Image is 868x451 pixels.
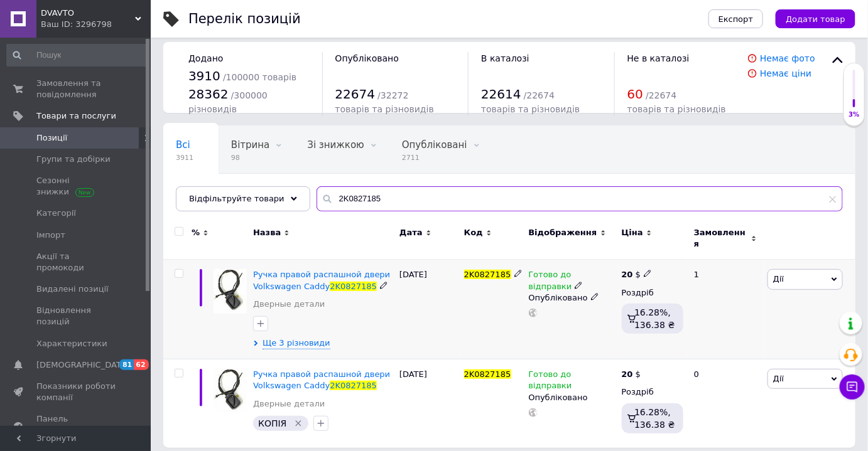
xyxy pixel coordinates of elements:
[622,369,641,380] div: $
[335,104,434,114] span: товарів та різновидів
[36,132,67,144] span: Позиції
[36,284,109,295] span: Видалені позиції
[41,19,151,30] div: Ваш ID: 3296798
[396,260,461,359] div: [DATE]
[622,386,683,398] div: Роздріб
[622,227,643,238] span: Ціна
[36,110,116,122] span: Товари та послуги
[214,269,247,314] img: Ручка правой распашной двери Volkswagen Caddy 2K0827185
[529,292,616,304] div: Опубліковано
[176,139,190,151] span: Всі
[773,374,784,383] span: Дії
[119,359,134,370] span: 81
[529,392,616,403] div: Опубліковано
[634,307,675,330] span: 16.28%, 136.38 ₴
[253,270,390,290] span: Ручка правой распашной двери Volkswagen Caddy
[253,299,325,310] a: Дверные детали
[253,398,325,410] a: Дверные детали
[36,338,107,349] span: Характеристики
[776,9,855,28] button: Додати товар
[708,9,764,28] button: Експорт
[464,369,511,379] span: 2K0827185
[231,153,269,162] span: 98
[529,227,597,238] span: Відображення
[396,359,461,448] div: [DATE]
[253,227,281,238] span: Назва
[840,374,865,400] button: Чат з покупцем
[524,90,555,100] span: / 22674
[402,139,467,151] span: Опубліковані
[41,8,135,19] span: DVAVTO
[627,87,643,102] span: 60
[36,78,116,100] span: Замовлення та повідомлення
[464,227,483,238] span: Код
[189,194,285,203] span: Відфільтруйте товари
[231,139,269,151] span: Вітрина
[627,53,690,63] span: Не в каталозі
[335,53,399,63] span: Опубліковано
[188,13,301,26] div: Перелік позицій
[760,53,815,63] a: Немає фото
[330,381,377,390] span: 2K0827185
[253,369,390,390] a: Ручка правой распашной двери Volkswagen Caddy2K0827185
[188,53,223,63] span: Додано
[622,270,633,279] b: 20
[377,90,408,100] span: / 32272
[36,208,76,219] span: Категорії
[134,359,148,370] span: 62
[622,287,683,299] div: Роздріб
[622,269,653,280] div: $
[529,270,572,294] span: Готово до відправки
[786,14,845,24] span: Додати товар
[36,251,116,273] span: Акції та промокоди
[36,175,116,198] span: Сезонні знижки
[36,413,116,436] span: Панель управління
[402,153,467,162] span: 2711
[36,381,116,403] span: Показники роботи компанії
[188,87,229,102] span: 28362
[192,227,200,238] span: %
[481,104,580,114] span: товарів та різновидів
[646,90,676,100] span: / 22674
[686,359,764,448] div: 0
[481,53,529,63] span: В каталозі
[773,274,784,284] span: Дії
[694,227,748,250] span: Замовлення
[481,87,521,102] span: 22614
[399,227,423,238] span: Дата
[188,68,220,83] span: 3910
[176,153,193,162] span: 3911
[214,369,247,413] img: Ручка правой распашной двери Volkswagen Caddy 2K0827185
[36,154,111,165] span: Групи та добірки
[760,68,811,78] a: Немає ціни
[36,230,65,241] span: Імпорт
[263,337,330,349] span: Ще 3 різновиди
[464,270,511,279] span: 2K0827185
[36,305,116,327] span: Відновлення позицій
[317,186,843,211] input: Пошук по назві позиції, артикулу і пошуковим запитам
[335,87,376,102] span: 22674
[258,418,286,428] span: КОПІЯ
[293,418,303,428] svg: Видалити мітку
[253,369,390,390] span: Ручка правой распашной двери Volkswagen Caddy
[627,104,726,114] span: товарів та різновидів
[634,407,675,430] span: 16.28%, 136.38 ₴
[622,369,633,379] b: 20
[253,270,390,290] a: Ручка правой распашной двери Volkswagen Caddy2K0827185
[529,369,572,394] span: Готово до відправки
[330,282,377,291] span: 2K0827185
[686,260,764,359] div: 1
[719,14,754,24] span: Експорт
[176,187,227,198] span: Приховані
[6,44,148,66] input: Пошук
[307,139,364,151] span: Зі знижкою
[36,359,129,371] span: [DEMOGRAPHIC_DATA]
[223,72,296,82] span: / 100000 товарів
[844,110,864,119] div: 3%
